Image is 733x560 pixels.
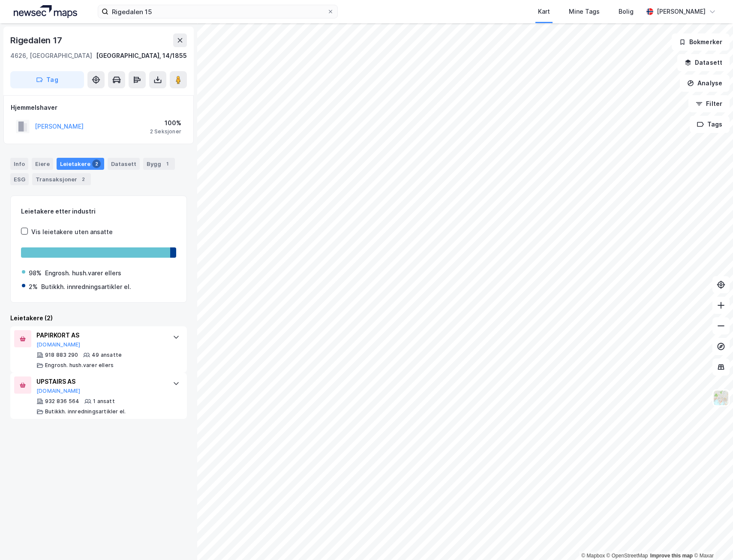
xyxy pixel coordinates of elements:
div: Rigedalen 17 [10,33,64,47]
button: Tags [690,116,730,133]
input: Søk på adresse, matrikkel, gårdeiere, leietakere eller personer [108,5,327,18]
div: Kart [538,6,550,17]
div: 1 [163,160,171,168]
div: 49 ansatte [92,352,122,358]
div: 1 ansatt [93,398,115,405]
div: Info [10,158,28,170]
button: [DOMAIN_NAME] [36,341,81,348]
div: [PERSON_NAME] [657,6,706,17]
div: Engrosh. hush.varer ellers [45,362,114,369]
div: Bolig [619,6,634,17]
div: Vis leietakere uten ansatte [31,227,113,237]
div: Mine Tags [569,6,600,17]
div: Bygg [143,158,175,170]
button: [DOMAIN_NAME] [36,388,81,394]
div: 918 883 290 [45,352,78,358]
div: Leietakere (2) [10,313,187,323]
button: Tag [10,71,84,88]
div: Hjemmelshaver [11,102,186,113]
div: PAPIRKORT AS [36,330,164,340]
div: Butikkh. innredningsartikler el. [41,282,131,292]
div: Engrosh. hush.varer ellers [45,268,121,278]
div: Eiere [32,158,53,170]
div: Leietakere etter industri [21,206,176,217]
div: Datasett [108,158,140,170]
button: Filter [688,95,730,112]
iframe: Chat Widget [690,519,733,560]
div: Leietakere [57,158,104,170]
a: Improve this map [650,553,693,559]
div: 2 [92,160,101,168]
div: 932 836 564 [45,398,79,405]
a: OpenStreetMap [607,553,648,559]
div: ESG [10,173,29,185]
div: 2 Seksjoner [150,128,181,135]
a: Mapbox [581,553,605,559]
button: Datasett [677,54,730,71]
div: 2 [79,175,87,184]
div: Butikkh. innredningsartikler el. [45,408,126,415]
div: 98% [29,268,42,278]
button: Bokmerker [672,33,730,51]
div: UPSTAIRS AS [36,376,164,387]
div: 2% [29,282,38,292]
div: 4626, [GEOGRAPHIC_DATA] [10,51,92,61]
div: Transaksjoner [32,173,91,185]
button: Analyse [680,75,730,92]
img: Z [713,390,729,406]
div: [GEOGRAPHIC_DATA], 14/1855 [96,51,187,61]
div: 100% [150,118,181,128]
img: logo.a4113a55bc3d86da70a041830d287a7e.svg [14,5,77,18]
